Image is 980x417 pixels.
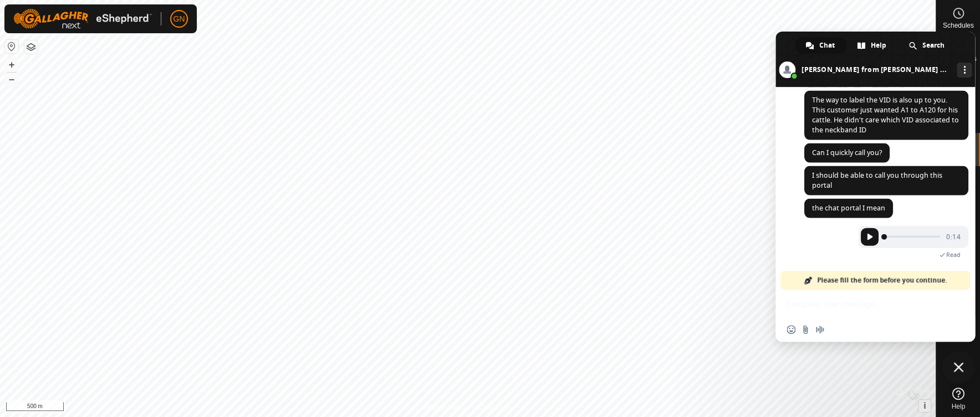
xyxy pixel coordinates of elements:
span: the chat portal I mean [812,203,885,213]
span: Help [951,403,965,410]
span: Schedules [942,22,973,29]
span: i [923,401,926,410]
a: Help [847,37,897,54]
span: Audio message [815,325,824,334]
button: + [5,58,18,71]
button: i [918,400,931,412]
a: Privacy Policy [424,403,466,413]
span: Insert an emoji [787,325,795,334]
span: GN [173,13,185,25]
span: Chat [819,37,835,54]
span: Help [871,37,886,54]
span: Search [922,37,945,54]
a: Chat [795,37,846,54]
button: Map Layers [24,40,38,54]
span: Can I quickly call you? [812,148,882,157]
span: Send a file [801,325,810,334]
a: Close chat [942,351,975,384]
img: Gallagher Logo [13,9,152,29]
a: Search [899,37,956,54]
span: I should be able to call you through this portal [812,171,942,190]
span: 0:14 [946,232,961,241]
span: Read [946,251,961,259]
a: Contact Us [479,403,512,413]
span: The way to label the VID is also up to you. This customer just wanted A1 to A120 for his cattle. ... [812,95,959,135]
a: Help [936,383,980,414]
span: Please fill the form before you continue. [817,271,947,290]
button: – [5,73,18,86]
button: Reset Map [5,40,18,53]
